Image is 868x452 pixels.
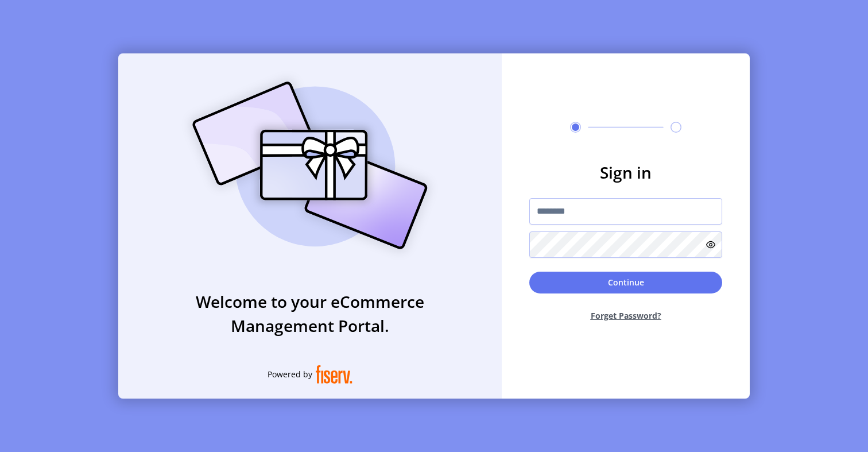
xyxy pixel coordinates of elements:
h3: Welcome to your eCommerce Management Portal. [118,289,502,338]
h3: Sign in [529,160,722,184]
button: Forget Password? [529,300,722,331]
button: Continue [529,272,722,293]
span: Powered by [268,368,312,380]
img: card_Illustration.svg [175,69,445,262]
